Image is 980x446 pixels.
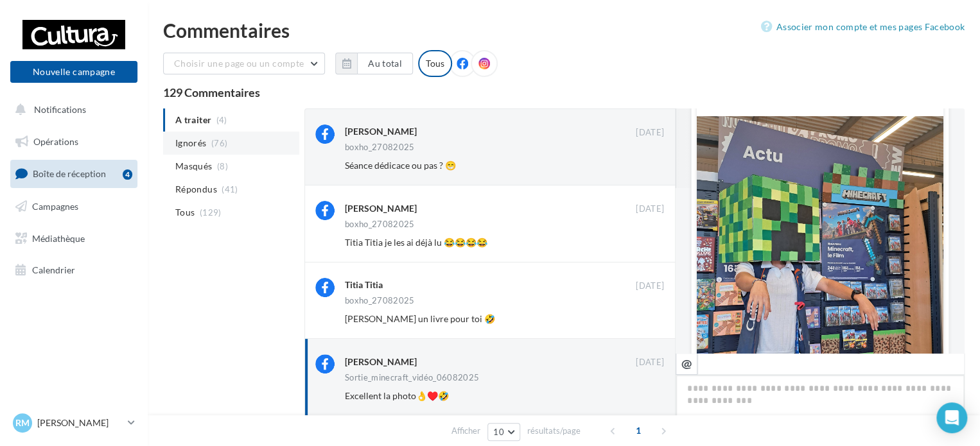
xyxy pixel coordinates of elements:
button: Nouvelle campagne [10,61,137,83]
a: Campagnes [8,193,140,220]
button: @ [676,353,697,375]
span: Boîte de réception [33,168,106,179]
span: (41) [222,184,238,194]
div: 129 Commentaires [163,87,965,98]
span: Choisir une page ou un compte [174,58,304,69]
div: [PERSON_NAME] [345,125,417,138]
span: [PERSON_NAME] un livre pour toi 🤣 [345,313,495,324]
span: Rm [15,416,30,429]
span: Opérations [33,136,78,147]
div: Sortie_minecraft_vidéo_06082025 [345,373,479,382]
div: 4 [123,169,132,180]
a: Associer mon compte et mes pages Facebook [761,19,965,35]
div: Open Intercom Messenger [936,402,967,433]
span: Campagnes [32,201,78,212]
span: [DATE] [636,203,664,215]
span: Répondus [175,183,217,196]
a: Boîte de réception4 [8,160,140,187]
i: @ [681,357,692,369]
span: Notifications [34,104,86,115]
span: (8) [217,161,228,171]
span: Médiathèque [32,232,85,243]
span: Excellent la photo👌♥️🤣 [345,390,449,401]
div: [PERSON_NAME] [345,202,417,215]
span: Afficher [451,425,480,437]
span: (129) [200,207,222,218]
span: Titia Titia je les ai déjà lu 😂😂😂😂 [345,237,487,248]
button: Notifications [8,96,135,123]
span: Ignorés [175,137,206,150]
span: [DATE] [636,127,664,139]
button: Au total [335,53,413,74]
button: Au total [357,53,413,74]
span: [DATE] [636,280,664,292]
div: Titia Titia [345,279,383,291]
div: Commentaires [163,21,965,40]
span: Masqués [175,160,212,173]
div: boxho_27082025 [345,220,415,228]
p: [PERSON_NAME] [37,416,123,429]
a: Calendrier [8,257,140,284]
a: Rm [PERSON_NAME] [10,411,137,435]
div: boxho_27082025 [345,296,415,305]
span: (76) [211,138,227,148]
span: résultats/page [527,425,581,437]
span: [DATE] [636,357,664,368]
span: 10 [493,427,504,437]
div: boxho_27082025 [345,143,415,151]
a: Médiathèque [8,225,140,252]
span: Séance dédicace ou pas ? 😁 [345,160,456,171]
span: Calendrier [32,264,75,275]
span: Tous [175,206,195,219]
button: Choisir une page ou un compte [163,53,325,74]
a: Opérations [8,128,140,155]
div: [PERSON_NAME] [345,356,417,368]
button: 10 [487,423,520,441]
span: 1 [628,420,649,441]
div: Tous [418,50,452,77]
